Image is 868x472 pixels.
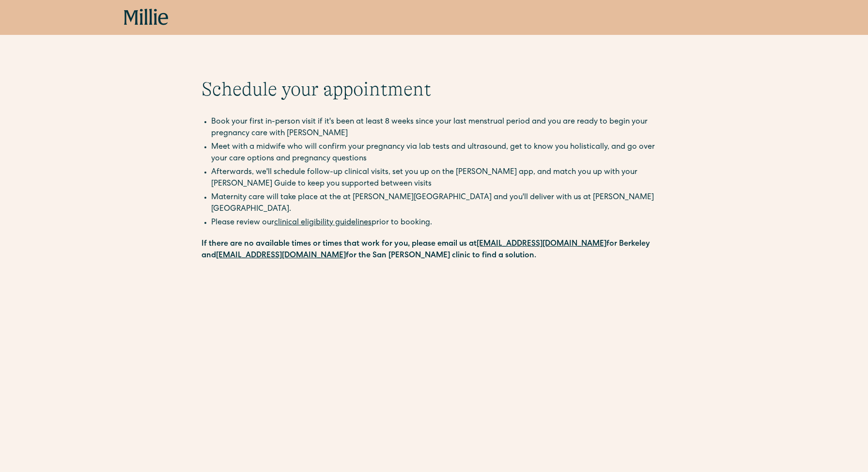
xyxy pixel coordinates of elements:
strong: If there are no available times or times that work for you, please email us at [201,240,477,248]
a: [EMAIL_ADDRESS][DOMAIN_NAME] [216,252,346,260]
li: Please review our prior to booking. [211,217,666,229]
li: Meet with a midwife who will confirm your pregnancy via lab tests and ultrasound, get to know you... [211,142,666,165]
li: Maternity care will take place at the at [PERSON_NAME][GEOGRAPHIC_DATA] and you'll deliver with u... [211,192,666,215]
h1: Schedule your appointment [201,78,666,101]
strong: for the San [PERSON_NAME] clinic to find a solution. [346,252,536,260]
li: Afterwards, we'll schedule follow-up clinical visits, set you up on the [PERSON_NAME] app, and ma... [211,167,666,190]
a: [EMAIL_ADDRESS][DOMAIN_NAME] [477,240,606,248]
li: Book your first in-person visit if it's been at least 8 weeks since your last menstrual period an... [211,116,666,140]
a: clinical eligibility guidelines [274,219,372,227]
